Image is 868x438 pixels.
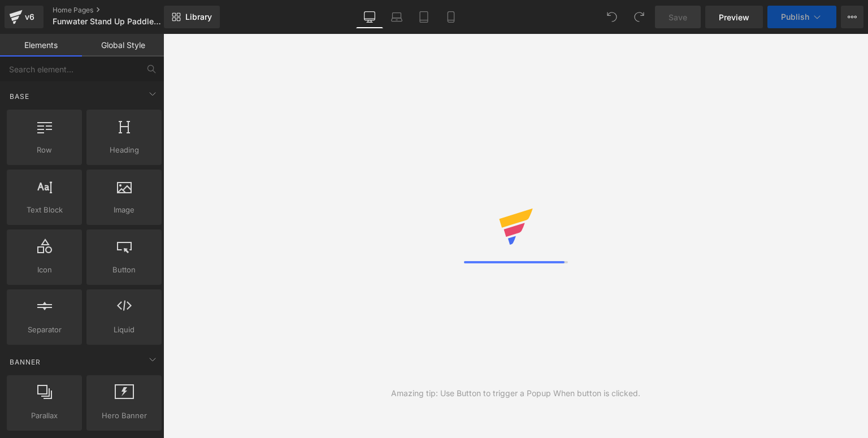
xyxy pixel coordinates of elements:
span: Library [185,12,212,22]
button: Publish [767,6,836,28]
span: Banner [8,357,42,367]
span: Image [90,204,158,216]
button: Redo [628,6,650,28]
span: Icon [10,264,79,276]
span: Base [8,91,31,102]
span: Preview [719,11,749,23]
span: Heading [90,144,158,156]
a: Desktop [356,6,383,28]
span: Separator [10,324,79,336]
span: Text Block [10,204,79,216]
a: Global Style [82,34,164,57]
a: Home Pages [53,6,183,15]
div: Amazing tip: Use Button to trigger a Popup When button is clicked. [391,387,640,400]
a: Preview [705,6,763,28]
span: Button [90,264,158,276]
a: New Library [164,6,220,28]
a: Mobile [437,6,465,28]
button: Undo [601,6,623,28]
span: Funwater Stand Up Paddle Board [53,17,161,26]
span: Publish [781,12,809,21]
span: Parallax [10,410,79,422]
button: More [841,6,863,28]
span: Hero Banner [90,410,158,422]
span: Row [10,144,79,156]
span: Save [669,11,687,23]
a: Tablet [410,6,437,28]
span: Liquid [90,324,158,336]
a: v6 [5,6,44,28]
div: v6 [23,10,37,24]
a: Laptop [383,6,410,28]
